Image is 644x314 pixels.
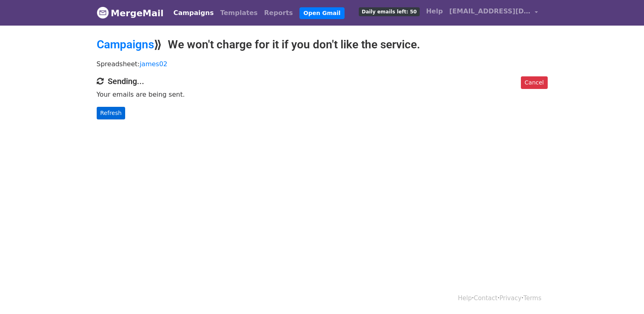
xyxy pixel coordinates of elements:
[97,6,109,19] img: MergeMail logo
[97,4,164,22] a: MergeMail
[217,5,261,21] a: Templates
[458,295,472,302] a: Help
[523,295,541,302] a: Terms
[499,295,521,302] a: Privacy
[603,275,644,314] iframe: Chat Widget
[97,38,154,51] a: Campaigns
[261,5,296,21] a: Reports
[170,5,217,21] a: Campaigns
[97,76,548,86] h4: Sending...
[97,38,548,52] h2: ⟫ We won't charge for it if you don't like the service.
[299,7,345,19] a: Open Gmail
[449,6,531,16] span: [EMAIL_ADDRESS][DOMAIN_NAME]
[97,60,548,68] p: Spreadsheet:
[140,60,167,68] a: james02
[97,90,548,99] p: Your emails are being sent.
[423,3,446,19] a: Help
[356,3,423,19] a: Daily emails left: 50
[97,107,126,119] a: Refresh
[474,295,497,302] a: Contact
[446,3,541,22] a: [EMAIL_ADDRESS][DOMAIN_NAME]
[359,7,419,16] span: Daily emails left: 50
[521,76,547,89] a: Cancel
